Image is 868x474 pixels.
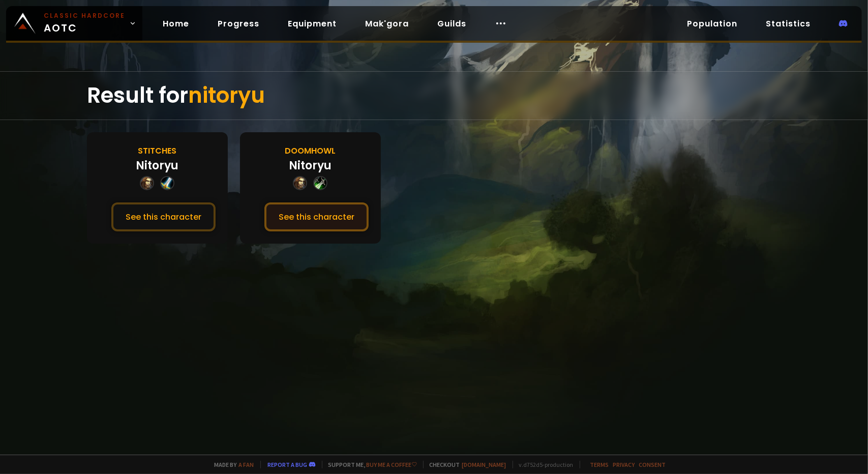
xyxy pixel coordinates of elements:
a: Mak'gora [357,13,417,34]
span: Made by [208,461,254,468]
span: Support me, [322,461,417,468]
a: Statistics [758,13,819,34]
div: Nitoryu [289,157,332,174]
a: Privacy [613,461,635,468]
a: Consent [639,461,666,468]
a: Classic HardcoreAOTC [6,6,142,41]
small: Classic Hardcore [44,11,125,20]
a: Buy me a coffee [367,461,417,468]
button: See this character [111,202,216,231]
div: Stitches [138,144,176,157]
div: Result for [87,72,782,120]
span: Checkout [423,461,506,468]
span: nitoryu [188,80,265,110]
a: Guilds [429,13,474,34]
span: v. d752d5 - production [513,461,574,468]
a: a fan [239,461,254,468]
div: Nitoryu [136,157,178,174]
a: Population [679,13,745,34]
a: Progress [209,13,267,34]
a: [DOMAIN_NAME] [462,461,506,468]
a: Terms [590,461,609,468]
a: Equipment [280,13,345,34]
a: Home [155,13,197,34]
div: Doomhowl [285,144,336,157]
button: See this character [264,202,369,231]
a: Report a bug [268,461,308,468]
span: AOTC [44,11,125,36]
